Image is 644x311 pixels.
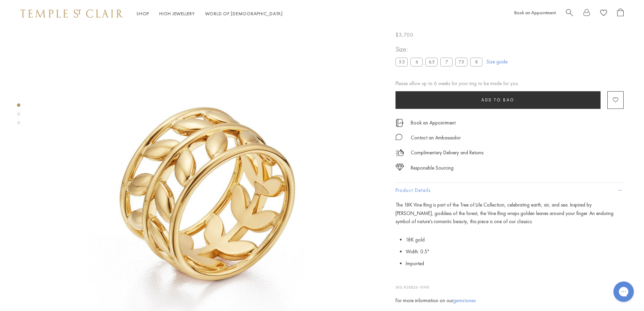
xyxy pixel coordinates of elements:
[136,11,149,17] a: ShopShop
[486,59,508,65] a: Size guide
[440,58,453,66] label: 7
[395,31,413,39] span: $3,700
[395,44,485,55] span: Size:
[17,102,20,130] div: Product gallery navigation
[514,9,556,16] a: Book an Appointment
[205,11,283,17] a: World of [DEMOGRAPHIC_DATA]World of [DEMOGRAPHIC_DATA]
[404,285,429,290] span: R38826-VIN8
[20,9,123,18] img: Temple St. Clair
[566,8,573,19] a: Search
[395,79,624,88] div: Please allow up to 6 weeks for your ring to be made for you.
[470,58,482,66] label: 8
[395,164,404,171] img: icon_sourcing.svg
[395,134,402,140] img: MessageIcon-01_2.svg
[411,134,461,142] div: Contact an Ambassador
[406,248,429,255] span: Width: 0.5"
[395,149,404,157] img: icon_delivery.svg
[411,164,454,173] div: Responsible Sourcing
[159,11,195,17] a: High JewelleryHigh Jewellery
[406,260,424,267] span: Imported
[600,8,607,19] a: View Wishlist
[395,297,624,305] div: For more information on our
[411,119,456,127] a: Book an Appointment
[411,149,483,157] p: Complimentary Delivery and Returns
[453,297,476,304] a: gemstones
[395,183,624,198] button: Product Details
[610,279,637,304] iframe: Gorgias live chat messenger
[406,237,425,244] span: 18K gold
[395,58,408,66] label: 5.5
[455,58,467,66] label: 7.5
[481,97,515,103] span: Add to bag
[395,119,404,127] img: icon_appointment.svg
[395,91,601,109] button: Add to bag
[617,8,624,19] a: Open Shopping Bag
[395,278,624,291] p: SKU:
[410,58,423,66] label: 6
[136,9,283,18] nav: Main navigation
[425,58,438,66] label: 6.5
[395,201,624,226] p: The 18K Vine Ring is part of the Tree of Life Collection, celebrating earth, air, and sea. Inspir...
